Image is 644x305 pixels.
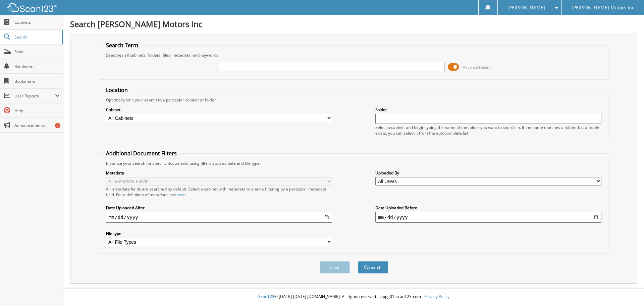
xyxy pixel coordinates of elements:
label: Metadata [106,170,332,176]
label: Folder [375,107,601,112]
label: File type [106,231,332,236]
a: Privacy Policy [424,294,449,299]
div: © [DATE]-[DATE] [DOMAIN_NAME]. All rights reserved | appg01-scan123-com | [63,289,644,305]
span: Help [14,108,60,113]
button: Search [358,261,388,274]
span: Scan123 [258,294,274,299]
div: Select a cabinet and begin typing the name of the folder you want to search in. If the name match... [375,125,601,136]
span: Cabinets [14,19,60,25]
legend: Search Term [103,42,142,49]
label: Date Uploaded Before [375,205,601,211]
div: Enhance your search for specific documents using filters such as date and file type. [103,160,605,166]
span: Reminders [14,64,60,69]
span: Bookmarks [14,78,60,84]
legend: Location [103,86,131,94]
span: [PERSON_NAME] [507,6,545,10]
button: Clear [320,261,350,274]
label: Date Uploaded After [106,205,332,211]
legend: Additional Document Filters [103,150,180,157]
h1: Search [PERSON_NAME] Motors Inc [70,18,637,29]
span: User Reports [14,93,55,99]
span: Announcements [14,123,60,128]
label: Cabinet [106,107,332,112]
img: scan123-logo-white.svg [7,3,57,12]
span: Scan [14,49,60,55]
div: All metadata fields are searched by default. Select a cabinet with metadata to enable filtering b... [106,186,332,198]
input: start [106,212,332,223]
span: Search [14,34,59,40]
label: Uploaded By [375,170,601,176]
span: Advanced Search [463,65,493,70]
div: Searches all cabinets, folders, files, metadata, and keywords [103,52,605,58]
div: Optionally limit your search to a particular cabinet or folder [103,97,605,103]
input: end [375,212,601,223]
a: here [176,192,185,198]
div: 1 [55,123,60,128]
span: [PERSON_NAME] Motors Inc [572,6,634,10]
